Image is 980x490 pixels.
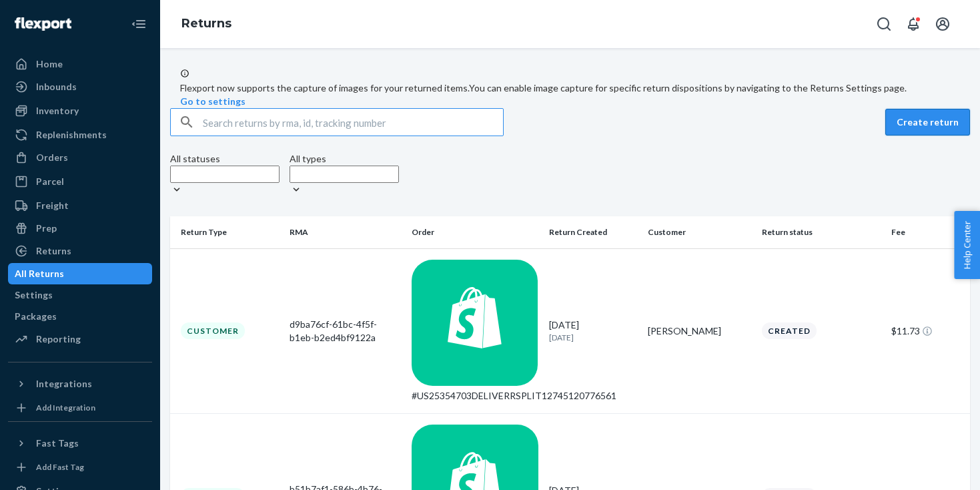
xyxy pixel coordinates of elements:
th: Fee [886,216,970,248]
div: Freight [36,199,69,212]
a: Add Integration [8,400,152,416]
a: Prep [8,218,152,239]
a: Add Fast Tag [8,459,152,475]
button: Open notifications [900,11,927,37]
th: Order [406,216,544,248]
ol: breadcrumbs [171,5,242,43]
img: Flexport logo [15,17,71,31]
a: Replenishments [8,124,152,146]
p: [DATE] [549,332,637,343]
a: Returns [181,16,231,31]
a: Orders [8,147,152,168]
div: Parcel [36,175,64,188]
a: Inventory [8,100,152,121]
div: Inbounds [36,80,77,93]
div: Inventory [36,104,79,117]
button: Integrations [8,373,152,395]
div: Returns [36,244,71,258]
div: Fast Tags [36,437,79,450]
input: Search returns by rma, id, tracking number [203,109,503,136]
a: Packages [8,306,152,327]
div: Created [762,322,817,339]
button: Help Center [954,211,980,279]
div: Customer [181,322,245,339]
div: All statuses [170,152,280,166]
th: RMA [284,216,406,248]
button: Open account menu [929,11,956,37]
div: Integrations [36,377,92,391]
div: [PERSON_NAME] [648,324,751,338]
span: You can enable image capture for specific return dispositions by navigating to the Returns Settin... [469,82,907,93]
div: d9ba76cf-61bc-4f5f-b1eb-b2ed4bf9122a [290,318,401,344]
th: Customer [642,216,757,248]
a: Returns [8,240,152,262]
div: All types [290,152,399,166]
div: Prep [36,222,57,235]
a: Home [8,53,152,75]
div: #US25354703DELIVERRSPLIT12745120776561 [412,389,538,403]
button: Go to settings [180,95,246,108]
button: Close Navigation [125,11,152,37]
div: Add Fast Tag [36,461,84,473]
span: Flexport now supports the capture of images for your returned items. [180,82,469,93]
div: Settings [15,288,53,302]
div: [DATE] [549,318,637,343]
th: Return Type [170,216,284,248]
a: Freight [8,195,152,216]
div: Add Integration [36,402,95,413]
th: Return status [757,216,886,248]
div: Home [36,57,63,71]
div: All Returns [15,267,64,280]
th: Return Created [544,216,642,248]
input: All types [290,166,399,183]
a: Parcel [8,171,152,192]
button: Create return [885,109,970,136]
div: Packages [15,310,57,323]
a: Inbounds [8,76,152,97]
td: $11.73 [886,248,970,414]
div: Reporting [36,332,81,346]
a: Settings [8,284,152,306]
div: Orders [36,151,68,164]
a: Reporting [8,328,152,350]
div: Replenishments [36,128,107,142]
button: Fast Tags [8,433,152,454]
button: Open Search Box [871,11,897,37]
a: All Returns [8,263,152,284]
input: All statuses [170,166,280,183]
